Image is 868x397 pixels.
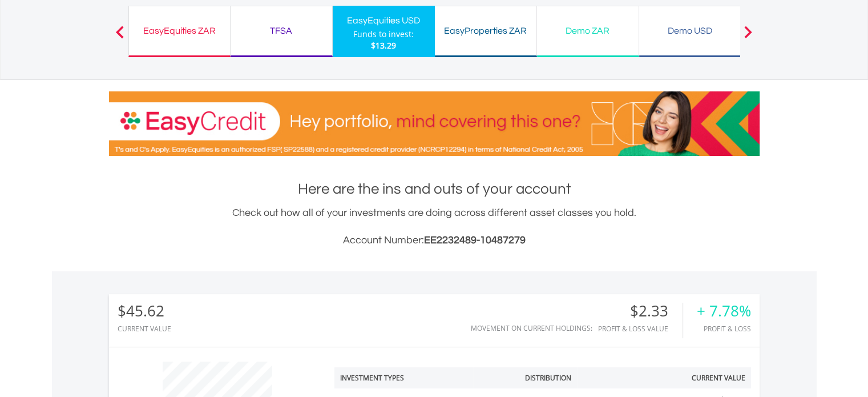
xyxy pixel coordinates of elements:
div: EasyEquities ZAR [136,23,223,39]
div: EasyProperties ZAR [442,23,530,39]
div: Profit & Loss Value [598,325,683,332]
h1: Here are the ins and outs of your account [109,179,760,199]
span: EE2232489-10487279 [424,235,526,246]
div: Distribution [525,373,571,383]
div: Demo USD [646,23,734,39]
div: $2.33 [598,303,683,319]
div: + 7.78% [697,303,751,319]
th: Investment Types [334,367,473,388]
img: EasyCredit Promotion Banner [109,91,760,156]
div: Check out how all of your investments are doing across different asset classes you hold. [109,205,760,248]
div: Profit & Loss [697,325,751,332]
th: Current Value [647,367,751,388]
div: $45.62 [118,303,171,319]
div: EasyEquities USD [340,13,428,29]
div: Movement on Current Holdings: [471,324,592,332]
span: $13.29 [371,40,396,51]
button: Previous [108,31,131,43]
div: CURRENT VALUE [118,325,171,332]
h3: Account Number: [109,232,760,248]
div: Funds to invest: [353,29,414,40]
button: Next [737,31,760,43]
div: TFSA [237,23,325,39]
div: Demo ZAR [544,23,632,39]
